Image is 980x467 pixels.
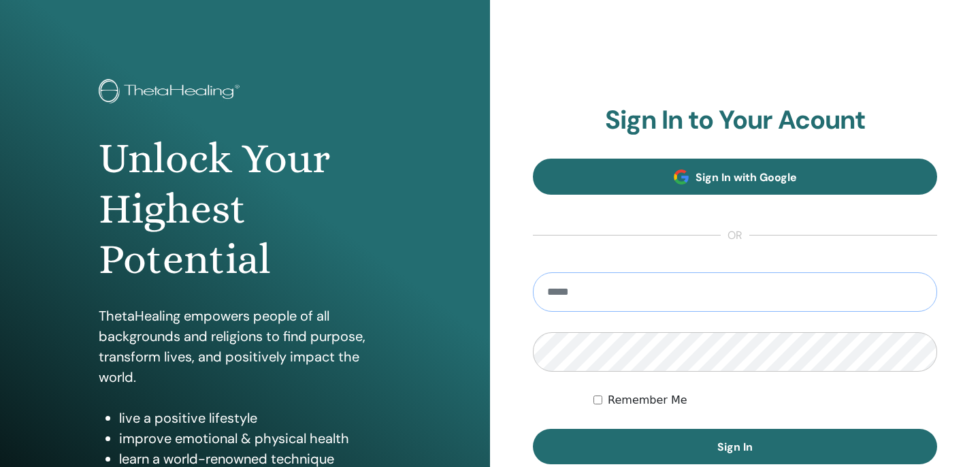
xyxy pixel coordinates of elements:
[99,133,391,285] h1: Unlock Your Highest Potential
[717,440,753,454] span: Sign In
[608,392,687,408] label: Remember Me
[533,159,937,195] a: Sign In with Google
[119,428,391,449] li: improve emotional & physical health
[696,170,797,184] span: Sign In with Google
[533,105,937,136] h2: Sign In to Your Acount
[533,429,937,464] button: Sign In
[119,408,391,428] li: live a positive lifestyle
[721,227,749,244] span: or
[99,306,391,387] p: ThetaHealing empowers people of all backgrounds and religions to find purpose, transform lives, a...
[593,392,937,408] div: Keep me authenticated indefinitely or until I manually logout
